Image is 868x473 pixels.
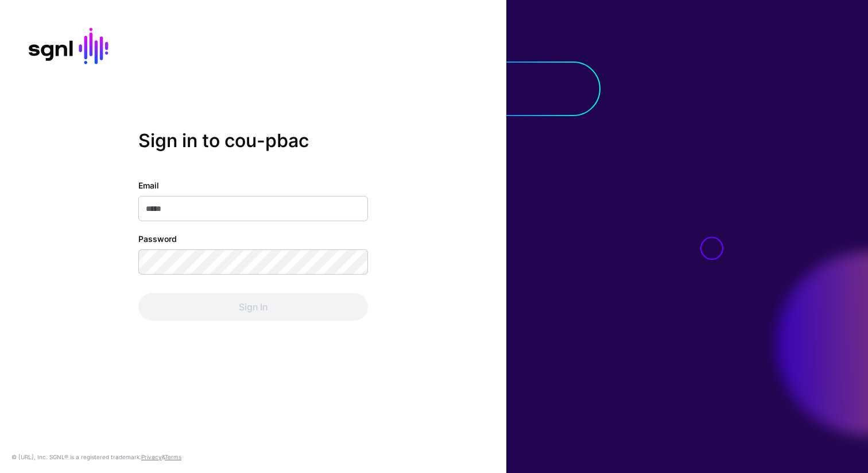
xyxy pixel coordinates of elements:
[138,179,159,191] label: Email
[138,233,177,245] label: Password
[138,129,368,151] h2: Sign in to cou-pbac
[165,453,181,460] a: Terms
[11,452,181,462] div: © [URL], Inc. SGNL® is a registered trademark. &
[141,453,162,460] a: Privacy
